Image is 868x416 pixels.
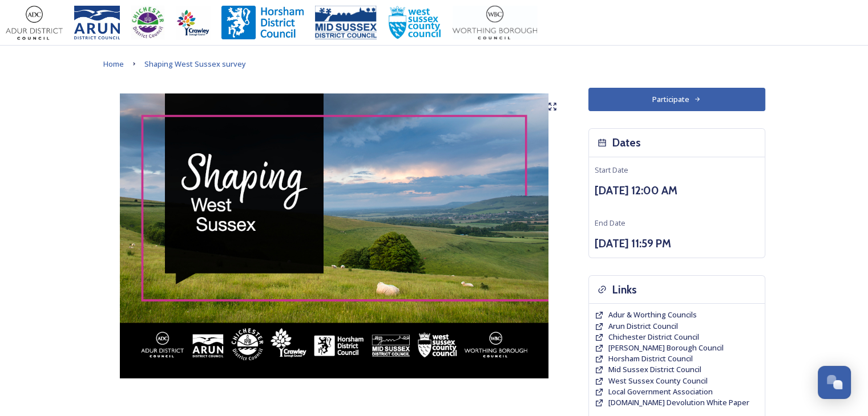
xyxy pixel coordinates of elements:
[595,235,759,252] h3: [DATE] 11:59 PM
[388,6,442,40] img: WSCCPos-Spot-25mm.jpg
[608,397,749,408] a: [DOMAIN_NAME] Devolution White Paper
[608,376,708,386] a: West Sussex County Council
[453,6,537,40] img: Worthing_Adur%20%281%29.jpg
[103,59,124,69] span: Home
[608,386,713,397] span: Local Government Association
[608,397,749,407] span: [DOMAIN_NAME] Devolution White Paper
[595,182,759,199] h3: [DATE] 12:00 AM
[595,165,628,175] span: Start Date
[608,332,699,342] a: Chichester District Council
[595,218,625,228] span: End Date
[221,6,304,40] img: Horsham%20DC%20Logo.jpg
[144,57,246,71] a: Shaping West Sussex survey
[608,309,697,320] span: Adur & Worthing Councils
[6,6,63,40] img: Adur%20logo%20%281%29.jpeg
[608,364,701,375] a: Mid Sussex District Council
[608,376,708,386] span: West Sussex County Council
[131,6,164,40] img: CDC%20Logo%20-%20you%20may%20have%20a%20better%20version.jpg
[144,59,246,69] span: Shaping West Sussex survey
[608,353,693,364] span: Horsham District Council
[608,386,713,397] a: Local Government Association
[608,342,724,353] span: [PERSON_NAME] Borough Council
[176,6,210,40] img: Crawley%20BC%20logo.jpg
[103,57,124,71] a: Home
[608,332,699,342] span: Chichester District Council
[74,6,120,40] img: Arun%20District%20Council%20logo%20blue%20CMYK.jpg
[612,134,641,151] h3: Dates
[818,366,851,399] button: Open Chat
[608,364,701,374] span: Mid Sussex District Council
[315,6,377,40] img: 150ppimsdc%20logo%20blue.png
[608,353,693,364] a: Horsham District Council
[608,309,697,320] a: Adur & Worthing Councils
[588,88,765,111] button: Participate
[608,342,724,353] a: [PERSON_NAME] Borough Council
[612,282,637,298] h3: Links
[608,321,678,332] a: Arun District Council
